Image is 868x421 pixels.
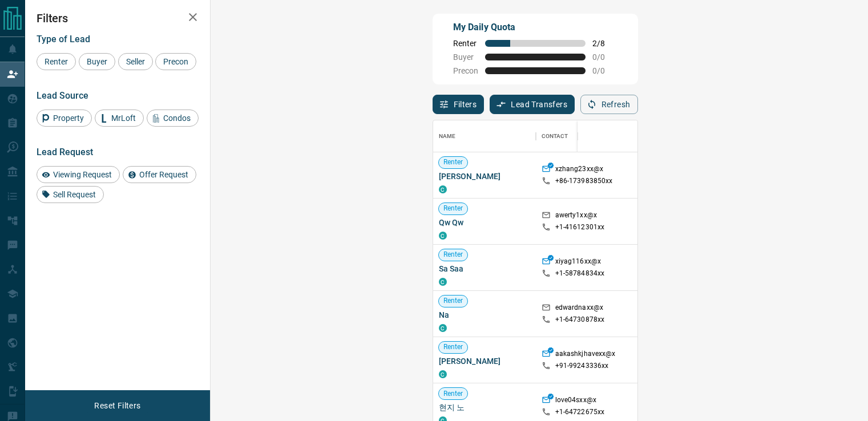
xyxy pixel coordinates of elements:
p: xiyag116xx@x [555,257,601,269]
button: Refresh [580,95,638,114]
p: love04sxx@x [555,395,596,407]
p: +1- 64722675xx [555,407,605,417]
p: +91- 99243336xx [555,361,609,371]
span: [PERSON_NAME] [439,171,530,182]
span: Precon [159,57,192,66]
div: Sell Request [37,186,104,203]
div: condos.ca [439,278,447,286]
span: Viewing Request [49,170,116,179]
span: Renter [41,57,72,66]
p: +1- 58784834xx [555,269,605,278]
div: condos.ca [439,232,447,240]
span: 2 / 8 [592,39,617,48]
p: edwardnaxx@x [555,303,604,315]
div: Name [433,120,536,152]
div: Viewing Request [37,166,120,183]
p: +86- 173983850xx [555,176,613,186]
span: MrLoft [107,114,140,123]
p: My Daily Quota [453,21,617,34]
span: Renter [439,342,468,352]
span: Na [439,309,530,321]
button: Lead Transfers [490,95,575,114]
span: Lead Request [37,147,93,157]
div: Buyer [79,53,115,70]
span: Lead Source [37,90,88,101]
h2: Filters [37,11,199,25]
p: +1- 64730878xx [555,315,605,325]
span: Property [49,114,88,123]
span: Precon [453,66,478,75]
span: Renter [439,204,468,213]
span: Qw Qw [439,217,530,228]
span: Renter [453,39,478,48]
span: Condos [159,114,195,123]
span: Renter [439,296,468,306]
span: [PERSON_NAME] [439,355,530,367]
span: Type of Lead [37,34,90,44]
div: Name [439,120,456,152]
span: 0 / 0 [592,66,617,75]
span: Sa Saa [439,263,530,274]
span: Renter [439,389,468,399]
div: Property [37,110,92,127]
div: Seller [118,53,153,70]
span: Sell Request [49,190,100,199]
span: Renter [439,157,468,167]
button: Filters [433,95,485,114]
div: Precon [155,53,196,70]
div: Offer Request [123,166,196,183]
p: awerty1xx@x [555,211,597,222]
div: MrLoft [95,110,144,127]
span: Seller [122,57,149,66]
div: Renter [37,53,76,70]
p: aakashkjhavexx@x [555,349,616,361]
span: 0 / 0 [592,52,617,62]
div: condos.ca [439,324,447,332]
span: 현지 노 [439,402,530,413]
span: Buyer [83,57,111,66]
button: Reset Filters [87,396,148,415]
p: +1- 41612301xx [555,222,605,232]
div: Condos [147,110,199,127]
span: Offer Request [135,170,192,179]
div: condos.ca [439,185,447,193]
div: Contact [542,120,568,152]
div: condos.ca [439,370,447,378]
span: Renter [439,250,468,260]
span: Buyer [453,52,478,62]
p: xzhang23xx@x [555,164,604,176]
